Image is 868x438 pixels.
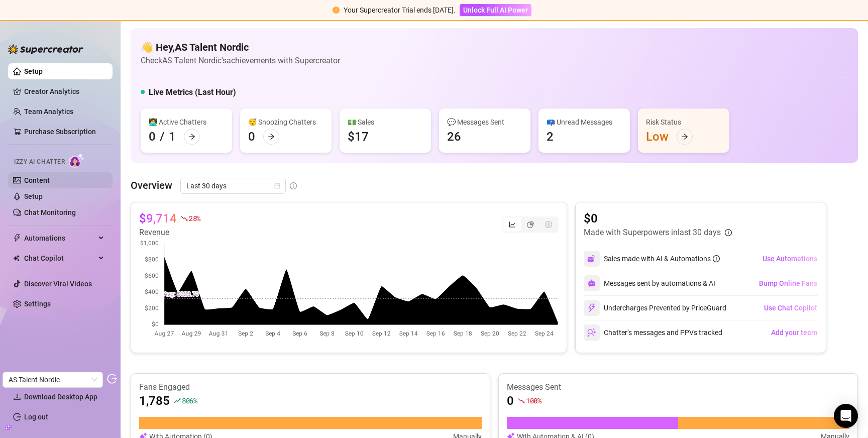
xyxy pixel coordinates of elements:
span: AS Talent Nordic [9,372,97,387]
span: fall [181,215,188,222]
article: 1,785 [139,393,170,409]
div: 😴 Snoozing Chatters [248,117,323,128]
article: Check AS Talent Nordic's achievements with Supercreator [141,54,340,67]
button: Add your team [771,324,818,341]
article: Overview [131,178,172,193]
h4: 👋 Hey, AS Talent Nordic [141,40,340,54]
img: svg%3e [587,303,596,312]
img: svg%3e [587,254,596,263]
a: Setup [24,67,43,75]
a: Purchase Subscription [24,124,104,140]
span: Use Chat Copilot [764,304,817,312]
span: 28 % [189,213,200,223]
div: Chatter’s messages and PPVs tracked [584,324,722,341]
div: 📪 Unread Messages [547,117,622,128]
span: info-circle [290,182,297,189]
span: pie-chart [527,221,534,228]
span: arrow-right [188,133,195,140]
div: Risk Status [646,117,721,128]
img: svg%3e [588,279,596,287]
a: Discover Viral Videos [24,280,92,288]
div: Open Intercom Messenger [834,404,858,428]
img: AI Chatter [69,153,84,168]
span: info-circle [713,255,720,262]
a: Chat Monitoring [24,208,76,216]
span: dollar-circle [545,221,552,228]
button: Use Automations [762,251,818,267]
div: 26 [447,129,461,145]
article: Revenue [139,227,200,239]
article: Fans Engaged [139,382,482,393]
div: 1 [169,129,176,145]
img: Chat Copilot [13,255,20,262]
span: line-chart [509,221,516,228]
div: Sales made with AI & Automations [604,253,720,264]
span: Use Automations [763,255,817,263]
a: Log out [24,413,48,421]
span: fall [518,397,525,404]
div: Messages sent by automations & AI [584,275,715,291]
span: calendar [274,183,280,189]
img: logo-BBDzfeDw.svg [8,44,83,54]
span: rise [174,397,181,404]
span: Your Supercreator Trial ends [DATE]. [344,6,456,14]
a: Setup [24,192,43,200]
a: Content [24,176,50,184]
span: 806 % [182,396,197,405]
button: Bump Online Fans [758,275,818,291]
button: Use Chat Copilot [764,300,818,316]
span: logout [107,374,117,384]
button: Unlock Full AI Power [460,4,531,16]
img: svg%3e [587,328,596,337]
article: $9,714 [139,210,177,227]
span: Automations [24,230,95,246]
div: 0 [248,129,255,145]
a: Team Analytics [24,107,73,116]
div: $17 [348,129,369,145]
a: Creator Analytics [24,83,104,99]
span: Chat Copilot [24,250,95,266]
span: arrow-right [681,133,688,140]
span: thunderbolt [13,234,21,242]
a: Settings [24,300,51,308]
article: Made with Superpowers in last 30 days [584,227,721,239]
span: build [5,424,12,431]
span: 100 % [526,396,541,405]
div: Undercharges Prevented by PriceGuard [584,300,726,316]
div: 💵 Sales [348,117,423,128]
div: 0 [149,129,156,145]
span: download [13,393,21,401]
div: segmented control [502,216,559,233]
span: info-circle [725,229,732,236]
div: 💬 Messages Sent [447,117,522,128]
span: Last 30 days [186,178,280,193]
article: 0 [507,393,514,409]
span: Add your team [771,328,817,337]
span: arrow-right [268,133,275,140]
a: Unlock Full AI Power [460,6,531,14]
h5: Live Metrics (Last Hour) [149,86,236,98]
span: Download Desktop App [24,393,97,401]
article: $0 [584,210,732,227]
span: Bump Online Fans [759,279,817,287]
div: 2 [547,129,554,145]
span: Unlock Full AI Power [463,6,528,14]
div: 👩‍💻 Active Chatters [149,117,224,128]
article: Messages Sent [507,382,849,393]
span: exclamation-circle [333,7,340,14]
span: Izzy AI Chatter [14,157,65,167]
